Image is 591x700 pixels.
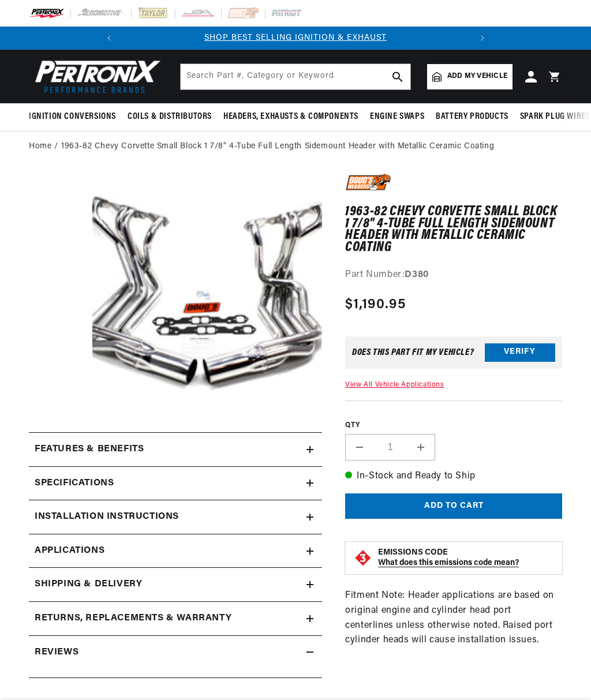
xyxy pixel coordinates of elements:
span: Ignition Conversions [29,111,116,123]
span: $1,190.95 [345,294,406,315]
button: search button [385,64,410,89]
summary: Reviews [29,636,322,669]
h2: Returns, Replacements & Warranty [35,611,231,626]
span: Spark Plug Wires [520,111,590,123]
summary: Engine Swaps [364,103,430,130]
div: Does This part fit My vehicle? [352,348,474,357]
strong: D380 [405,270,428,279]
span: Engine Swaps [370,111,424,123]
summary: Shipping & Delivery [29,568,322,601]
span: Coils & Distributors [128,111,212,123]
img: Emissions code [354,549,372,567]
span: Headers, Exhausts & Components [223,111,358,123]
span: Battery Products [436,111,508,123]
img: Pertronix [29,57,162,96]
div: 1 of 2 [121,32,471,44]
a: 1963-82 Chevy Corvette Small Block 1 7/8" 4-Tube Full Length Sidemount Header with Metallic Ceram... [61,140,494,153]
h2: Specifications [35,476,114,491]
summary: Coils & Distributors [122,103,218,130]
input: Search Part #, Category or Keyword [181,64,410,89]
button: Add to cart [345,493,562,519]
a: Home [29,140,51,153]
summary: Installation instructions [29,500,322,534]
a: Applications [29,534,322,568]
strong: What does this emissions code mean? [378,559,519,567]
summary: Specifications [29,467,322,500]
button: Translation missing: en.sections.announcements.previous_announcement [98,27,121,50]
span: Applications [35,544,104,559]
button: Verify [485,343,555,362]
summary: Ignition Conversions [29,103,122,130]
div: Announcement [121,32,471,44]
label: QTY [345,421,562,431]
a: View All Vehicle Applications [345,381,444,388]
a: Add my vehicle [427,64,513,89]
media-gallery: Gallery Viewer [29,174,322,409]
h1: 1963-82 Chevy Corvette Small Block 1 7/8" 4-Tube Full Length Sidemount Header with Metallic Ceram... [345,206,562,253]
button: EMISSIONS CODEWhat does this emissions code mean? [378,548,553,568]
summary: Headers, Exhausts & Components [218,103,364,130]
summary: Returns, Replacements & Warranty [29,602,322,635]
summary: Features & Benefits [29,433,322,466]
button: Translation missing: en.sections.announcements.next_announcement [471,27,494,50]
span: Add my vehicle [447,71,507,82]
summary: Battery Products [430,103,514,130]
h2: Reviews [35,645,78,660]
h2: Features & Benefits [35,442,144,457]
strong: EMISSIONS CODE [378,548,448,557]
h2: Shipping & Delivery [35,577,142,592]
div: Part Number: [345,268,562,283]
h2: Installation instructions [35,510,179,525]
p: In-Stock and Ready to Ship [345,469,562,484]
nav: breadcrumbs [29,140,562,153]
a: SHOP BEST SELLING IGNITION & EXHAUST [204,33,387,42]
